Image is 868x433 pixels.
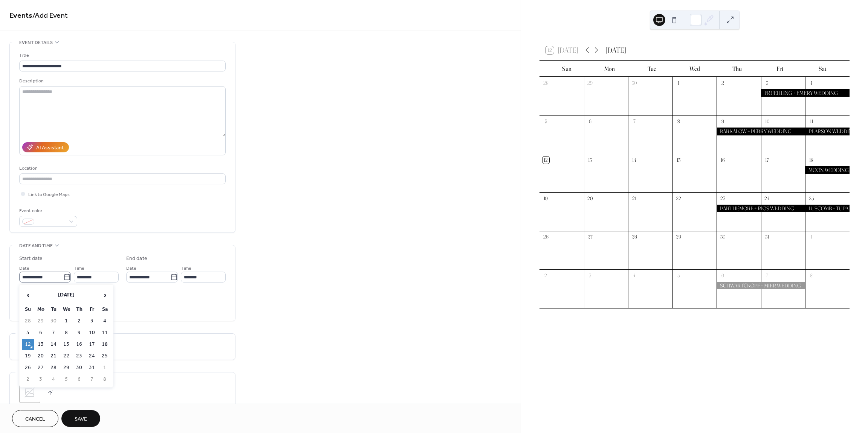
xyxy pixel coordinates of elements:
td: 24 [86,351,98,362]
div: 15 [675,156,682,163]
td: 21 [47,351,60,362]
td: 22 [60,351,72,362]
div: 2 [542,272,549,279]
div: 10 [764,118,770,125]
div: 25 [808,195,815,202]
td: 17 [86,339,98,350]
div: Mon [588,61,631,77]
div: 21 [631,195,638,202]
td: 5 [22,327,34,338]
div: 16 [720,156,726,163]
th: We [60,304,72,315]
td: 28 [47,362,60,373]
th: Sa [99,304,111,315]
div: 24 [764,195,770,202]
div: 3 [587,272,593,279]
span: Date [19,264,29,272]
span: ‹ [22,287,34,302]
div: 9 [720,118,726,125]
th: Mo [35,304,47,315]
span: / Add Event [32,8,68,23]
td: 30 [47,316,60,327]
div: PEARSON WEDDING [805,128,850,135]
td: 8 [60,327,72,338]
span: Date and time [19,242,53,250]
td: 7 [86,374,98,385]
span: Event details [19,39,53,47]
div: 20 [587,195,593,202]
div: PARTHEMORE + RIOS WEDDING [717,205,805,212]
td: 12 [22,339,34,350]
div: 4 [808,79,815,86]
div: 19 [542,195,549,202]
div: Thu [716,61,758,77]
div: 22 [675,195,682,202]
div: Description [19,77,224,85]
a: Events [9,8,32,23]
td: 31 [86,362,98,373]
td: 10 [86,327,98,338]
td: 30 [73,362,85,373]
div: FRUEHLING + EMERY WEDDING [761,89,850,97]
div: Sun [546,61,588,77]
div: AI Assistant [36,144,64,152]
div: 30 [631,79,638,86]
div: 1 [808,234,815,240]
div: 6 [587,118,593,125]
th: Th [73,304,85,315]
div: 2 [720,79,726,86]
a: Cancel [12,410,58,427]
div: 31 [764,234,770,240]
div: Start date [19,255,43,263]
td: 6 [35,327,47,338]
div: [DATE] [605,45,626,56]
td: 15 [60,339,72,350]
div: 5 [542,118,549,125]
span: Cancel [25,415,45,423]
td: 3 [35,374,47,385]
div: 28 [631,234,638,240]
div: 7 [764,272,770,279]
div: 23 [720,195,726,202]
span: Time [74,264,84,272]
td: 27 [35,362,47,373]
span: Date [126,264,136,272]
div: MOON WEDDING [805,166,850,174]
td: 19 [22,351,34,362]
div: Sat [801,61,844,77]
span: › [99,287,110,302]
div: BARKALOW + PERRY WEDDING [717,128,805,135]
div: End date [126,255,147,263]
td: 26 [22,362,34,373]
div: 29 [587,79,593,86]
td: 4 [99,316,111,327]
td: 2 [22,374,34,385]
th: Su [22,304,34,315]
div: 11 [808,118,815,125]
td: 1 [99,362,111,373]
th: Tu [47,304,60,315]
div: 18 [808,156,815,163]
div: 26 [542,234,549,240]
td: 8 [99,374,111,385]
td: 18 [99,339,111,350]
button: AI Assistant [22,142,69,152]
span: Save [75,415,87,423]
div: 29 [675,234,682,240]
div: Event color [19,207,76,215]
div: Wed [673,61,716,77]
th: Fr [86,304,98,315]
div: 30 [720,234,726,240]
th: [DATE] [35,287,98,303]
td: 4 [47,374,60,385]
td: 29 [35,316,47,327]
td: 3 [86,316,98,327]
div: 14 [631,156,638,163]
div: LUSCOMB + TUPA WEDDING [805,205,850,212]
td: 16 [73,339,85,350]
div: SCHWARTCKOPF + MIER WEDDING [717,282,805,289]
div: Tue [631,61,673,77]
div: 3 [764,79,770,86]
div: 4 [631,272,638,279]
td: 25 [99,351,111,362]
